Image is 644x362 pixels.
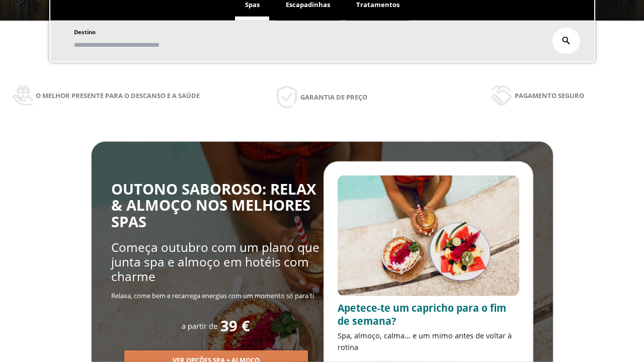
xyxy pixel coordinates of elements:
span: Spa, almoço, calma... e um mimo antes de voltar à rotina [338,330,512,352]
span: 39 € [220,318,250,334]
span: Pagamento seguro [515,90,584,101]
img: promo-sprunch.ElVl7oUD.webp [338,175,519,297]
span: Começa outubro com um plano que junta spa e almoço em hotéis com charme [111,239,319,285]
span: Garantia de preço [300,92,367,103]
span: a partir de [182,321,217,331]
span: OUTONO SABOROSO: RELAX & ALMOÇO NOS MELHORES SPAS [111,179,316,232]
span: Apetece-te um capricho para o fim de semana? [338,301,506,328]
span: Relaxa, come bem e recarrega energias com um momento só para ti [111,291,314,300]
span: O melhor presente para o descanso e a saúde [36,90,200,101]
span: Destino [74,28,96,36]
